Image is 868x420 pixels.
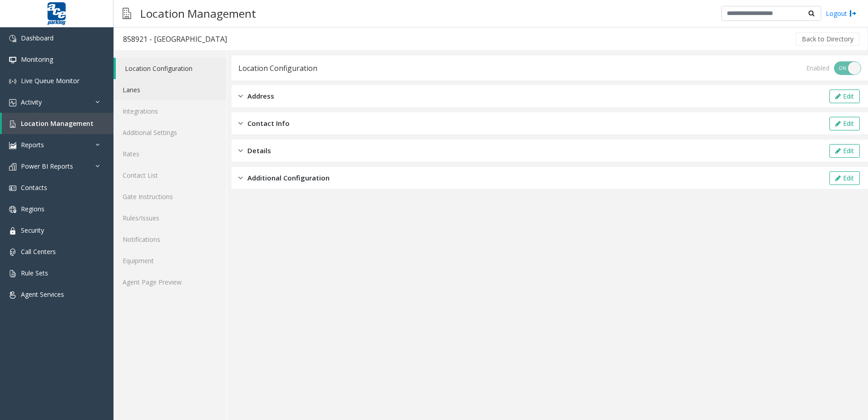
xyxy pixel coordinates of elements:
[9,56,16,64] img: 'icon'
[21,183,47,192] span: Contacts
[113,165,227,186] a: Contact List
[21,226,44,235] span: Security
[238,118,243,129] img: closed
[9,35,16,42] img: 'icon'
[849,9,857,18] img: logout
[9,291,16,299] img: 'icon'
[21,162,73,170] span: Power BI Reports
[829,144,860,158] button: Edit
[113,250,227,271] a: Equipment
[9,163,16,170] img: 'icon'
[123,2,131,25] img: pageIcon
[9,249,16,256] img: 'icon'
[9,227,16,235] img: 'icon'
[21,140,44,149] span: Reports
[247,91,274,101] span: Address
[21,290,64,299] span: Agent Services
[21,76,79,85] span: Live Queue Monitor
[247,173,330,183] span: Additional Configuration
[21,247,56,256] span: Call Centers
[113,186,227,207] a: Gate Instructions
[247,145,271,156] span: Details
[21,119,94,128] span: Location Management
[238,91,243,101] img: closed
[238,145,243,156] img: closed
[806,63,829,73] div: Enabled
[9,120,16,128] img: 'icon'
[113,143,227,165] a: Rates
[9,78,16,85] img: 'icon'
[136,2,261,25] h3: Location Management
[21,205,44,213] span: Regions
[829,117,860,130] button: Edit
[247,118,290,129] span: Contact Info
[113,100,227,122] a: Integrations
[113,122,227,143] a: Additional Settings
[113,79,227,100] a: Lanes
[9,99,16,106] img: 'icon'
[21,34,54,42] span: Dashboard
[238,62,317,74] div: Location Configuration
[2,113,113,134] a: Location Management
[9,185,16,192] img: 'icon'
[826,9,857,18] a: Logout
[21,98,42,106] span: Activity
[113,207,227,229] a: Rules/Issues
[238,173,243,183] img: closed
[21,269,48,277] span: Rule Sets
[829,171,860,185] button: Edit
[113,271,227,293] a: Agent Page Preview
[9,206,16,213] img: 'icon'
[829,90,860,103] button: Edit
[21,55,53,64] span: Monitoring
[123,33,227,45] div: 858921 - [GEOGRAPHIC_DATA]
[9,142,16,149] img: 'icon'
[796,32,859,46] button: Back to Directory
[113,229,227,250] a: Notifications
[116,58,227,79] a: Location Configuration
[9,270,16,277] img: 'icon'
